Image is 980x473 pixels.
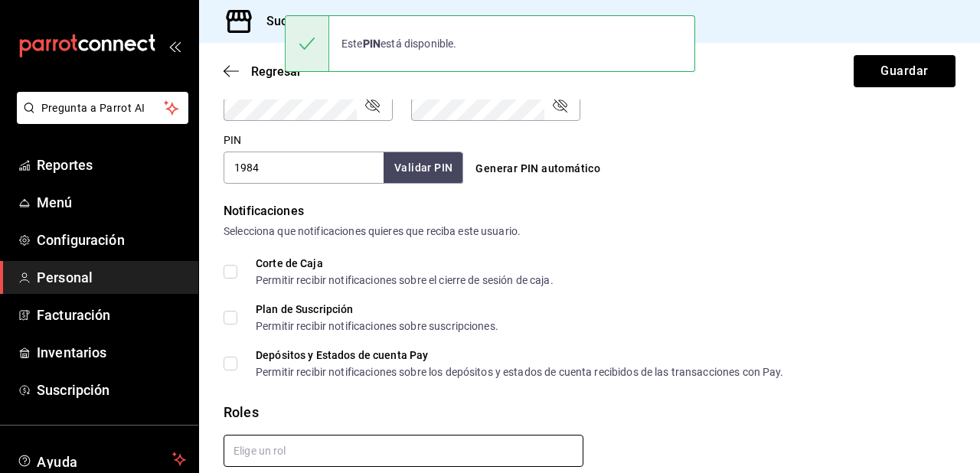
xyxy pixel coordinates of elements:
[363,38,381,50] strong: PIN
[550,96,569,114] button: passwordField
[37,267,186,288] span: Personal
[384,152,463,184] button: Validar PIN
[11,111,188,127] a: Pregunta a Parrot AI
[469,155,606,183] button: Generar PIN automático
[256,367,784,377] div: Permitir recibir notificaciones sobre los depósitos y estados de cuenta recibidos de las transacc...
[224,435,583,467] input: Elige un rol
[37,230,186,250] span: Configuración
[329,27,469,60] div: Este está disponible.
[37,342,186,363] span: Inventarios
[37,450,166,468] span: Ayuda
[17,92,188,124] button: Pregunta a Parrot AI
[256,321,498,331] div: Permitir recibir notificaciones sobre suscripciones.
[224,135,241,145] label: PIN
[37,305,186,325] span: Facturación
[168,40,181,52] button: open_drawer_menu
[224,402,955,422] div: Roles
[256,350,784,360] div: Depósitos y Estados de cuenta Pay
[254,12,395,31] h3: Sucursal: Roboto (Mty)
[256,258,554,269] div: Corte de Caja
[256,304,498,315] div: Plan de Suscripción
[37,155,186,175] span: Reportes
[854,55,955,87] button: Guardar
[37,192,186,213] span: Menú
[224,152,384,184] input: 3 a 6 dígitos
[224,64,302,79] button: Regresar
[256,275,554,285] div: Permitir recibir notificaciones sobre el cierre de sesión de caja.
[363,96,381,114] button: passwordField
[224,223,955,240] div: Selecciona que notificaciones quieres que reciba este usuario.
[251,64,302,79] span: Regresar
[41,100,165,116] span: Pregunta a Parrot AI
[224,202,955,220] div: Notificaciones
[37,380,186,400] span: Suscripción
